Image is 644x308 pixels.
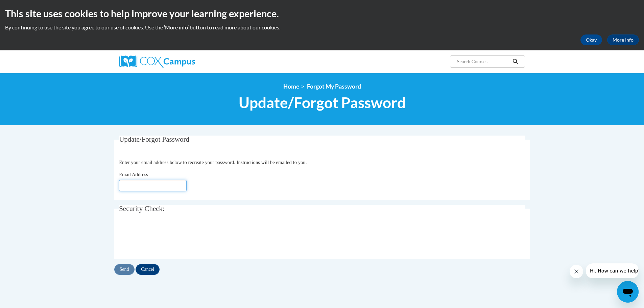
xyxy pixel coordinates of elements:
span: Enter your email address below to recreate your password. Instructions will be emailed to you. [119,160,307,165]
a: Cox Campus [119,55,248,68]
span: Hi. How can we help? [4,5,55,10]
input: Search Courses [456,57,510,66]
iframe: reCAPTCHA [119,224,222,251]
img: Cox Campus [119,55,195,68]
p: By continuing to use the site you agree to our use of cookies. Use the ‘More info’ button to read... [5,24,639,31]
span: Forgot My Password [307,83,361,90]
span: Update/Forgot Password [239,94,406,112]
a: More Info [607,34,639,45]
span: Update/Forgot Password [119,135,189,143]
a: Home [283,83,299,90]
input: Email [119,180,187,191]
button: Search [510,57,520,66]
span: Security Check: [119,205,165,213]
iframe: Close message [570,265,583,278]
input: Cancel [136,264,160,275]
h2: This site uses cookies to help improve your learning experience. [5,7,639,20]
button: Okay [580,34,602,45]
iframe: Message from company [586,263,639,278]
span: Email Address [119,172,148,177]
iframe: Button to launch messaging window [617,281,639,303]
